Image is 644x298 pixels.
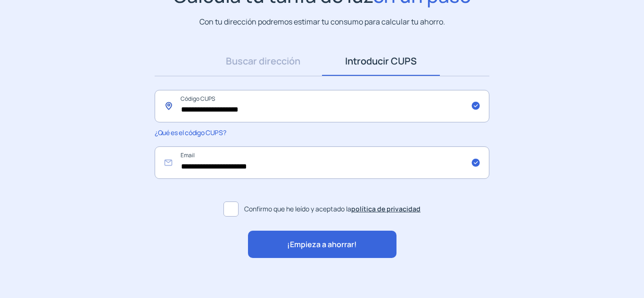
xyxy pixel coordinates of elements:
a: Buscar dirección [204,47,322,76]
p: Con tu dirección podremos estimar tu consumo para calcular tu ahorro. [199,16,445,28]
span: ¿Qué es el código CUPS? [155,128,226,137]
a: política de privacidad [351,204,421,213]
a: Introducir CUPS [322,47,440,76]
span: ¡Empieza a ahorrar! [287,239,357,251]
span: Confirmo que he leído y aceptado la [244,204,421,214]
